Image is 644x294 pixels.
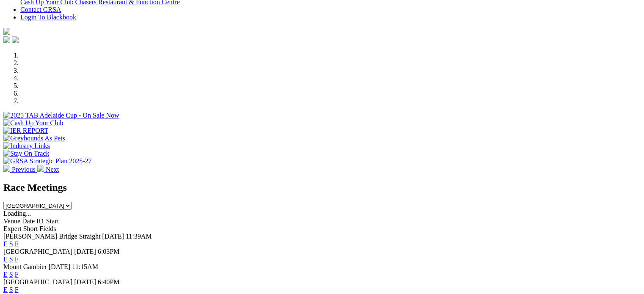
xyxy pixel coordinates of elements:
[37,166,59,173] a: Next
[3,278,72,286] span: [GEOGRAPHIC_DATA]
[3,217,20,225] span: Venue
[12,166,36,173] span: Previous
[102,233,124,240] span: [DATE]
[3,157,91,165] img: GRSA Strategic Plan 2025-27
[3,225,22,232] span: Expert
[15,240,19,247] a: F
[23,225,38,232] span: Short
[39,225,56,232] span: Fields
[3,127,48,135] img: IER REPORT
[72,263,98,270] span: 11:15AM
[3,166,37,173] a: Previous
[15,256,19,263] a: F
[3,150,49,157] img: Stay On Track
[20,6,61,13] a: Contact GRSA
[9,240,13,247] a: S
[22,217,35,225] span: Date
[15,286,19,293] a: F
[126,233,152,240] span: 11:39AM
[3,286,8,293] a: E
[9,286,13,293] a: S
[9,256,13,263] a: S
[3,182,641,193] h2: Race Meetings
[3,240,8,247] a: E
[3,36,10,43] img: facebook.svg
[3,165,10,172] img: chevron-left-pager-white.svg
[3,142,50,150] img: Industry Links
[3,248,72,255] span: [GEOGRAPHIC_DATA]
[3,233,100,240] span: [PERSON_NAME] Bridge Straight
[3,271,8,278] a: E
[9,271,13,278] a: S
[98,278,120,286] span: 6:40PM
[3,256,8,263] a: E
[46,166,59,173] span: Next
[15,271,19,278] a: F
[3,112,119,119] img: 2025 TAB Adelaide Cup - On Sale Now
[3,119,63,127] img: Cash Up Your Club
[3,135,65,142] img: Greyhounds As Pets
[37,165,44,172] img: chevron-right-pager-white.svg
[36,217,59,225] span: R1 Start
[3,263,47,270] span: Mount Gambier
[74,278,96,286] span: [DATE]
[74,248,96,255] span: [DATE]
[98,248,120,255] span: 6:03PM
[3,28,10,35] img: logo-grsa-white.png
[20,14,76,21] a: Login To Blackbook
[12,36,19,43] img: twitter.svg
[3,210,31,217] span: Loading...
[49,263,71,270] span: [DATE]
